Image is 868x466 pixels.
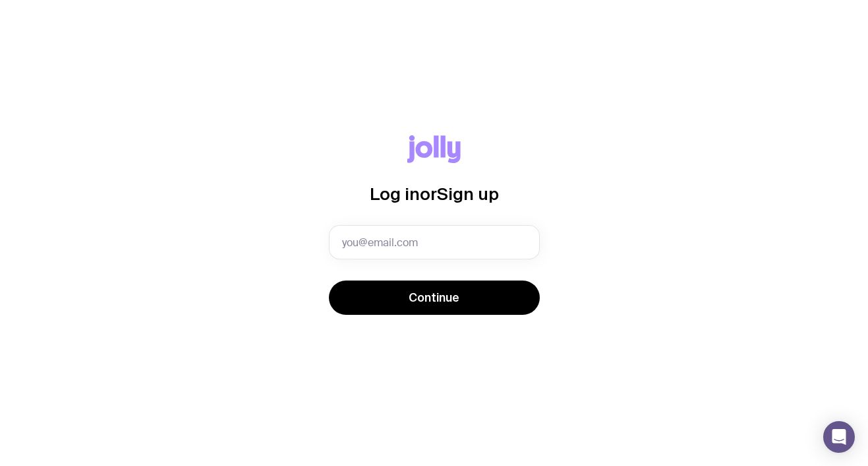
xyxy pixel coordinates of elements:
[329,281,540,315] button: Continue
[437,184,499,203] span: Sign up
[823,421,855,453] div: Open Intercom Messenger
[420,184,437,203] span: or
[329,225,540,259] input: you@email.com
[409,290,459,306] span: Continue
[370,184,420,203] span: Log in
